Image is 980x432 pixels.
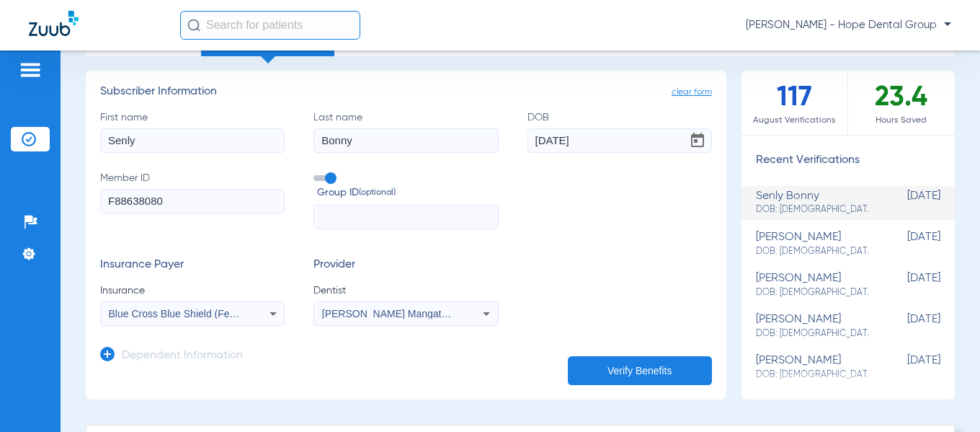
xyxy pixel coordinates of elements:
span: Insurance [100,283,285,298]
span: [DATE] [868,272,940,299]
small: (optional) [359,185,396,200]
button: Verify Benefits [568,356,712,385]
h3: Dependent Information [122,349,243,363]
span: Group ID [317,185,498,200]
span: [DATE] [868,354,940,381]
div: [PERSON_NAME] [756,272,868,299]
span: clear form [672,85,712,100]
input: Member ID [100,189,285,213]
span: DOB: [DEMOGRAPHIC_DATA] [756,369,868,382]
input: DOBOpen calendar [527,128,712,153]
span: Dentist [313,283,498,298]
div: [PERSON_NAME] [756,313,868,340]
div: [PERSON_NAME] [756,354,868,381]
div: [PERSON_NAME] [756,231,868,257]
label: DOB [527,110,712,153]
span: DOB: [DEMOGRAPHIC_DATA] [756,203,868,216]
img: Search Icon [187,19,200,32]
h3: Recent Verifications [741,154,955,168]
span: [PERSON_NAME] Mangatal 1154446649 [322,308,508,319]
h3: Subscriber Information [100,85,712,100]
input: First name [100,128,285,153]
span: Blue Cross Blue Shield (Fep Blue Dental) [109,308,294,319]
span: August Verifications [741,113,847,128]
label: Member ID [100,171,285,230]
div: 23.4 [848,71,955,135]
span: DOB: [DEMOGRAPHIC_DATA] [756,245,868,258]
label: First name [100,110,285,153]
h3: Insurance Payer [100,258,285,273]
iframe: Chat Widget [908,363,980,432]
div: senly bonny [756,190,868,216]
span: [DATE] [868,231,940,257]
button: Open calendar [683,126,712,155]
img: hamburger-icon [19,61,42,79]
span: [DATE] [868,313,940,340]
input: Search for patients [180,11,360,40]
label: Last name [313,110,498,153]
span: [DATE] [868,190,940,216]
h3: Provider [313,258,498,273]
img: Zuub Logo [29,11,79,36]
span: DOB: [DEMOGRAPHIC_DATA] [756,286,868,299]
span: DOB: [DEMOGRAPHIC_DATA] [756,327,868,340]
input: Last name [313,128,498,153]
div: 117 [741,71,848,135]
span: [PERSON_NAME] - Hope Dental Group [746,18,951,32]
span: Hours Saved [848,113,955,128]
